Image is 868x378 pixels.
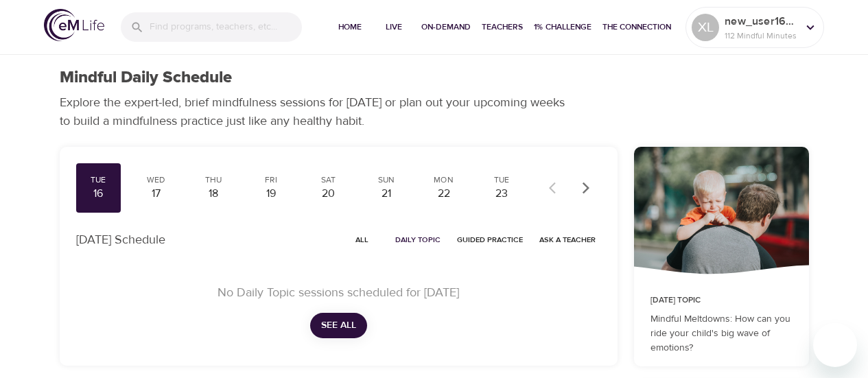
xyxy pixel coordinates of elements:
[421,20,471,34] span: On-Demand
[310,313,367,338] button: See All
[82,186,116,202] div: 16
[312,174,346,186] div: Sat
[44,9,104,41] img: logo
[390,229,446,250] button: Daily Topic
[369,174,403,186] div: Sun
[254,174,288,186] div: Fri
[457,233,523,246] span: Guided Practice
[139,174,173,186] div: Wed
[333,20,366,34] span: Home
[196,186,231,202] div: 18
[484,186,519,202] div: 23
[813,323,857,367] iframe: Button to launch messaging window
[539,233,596,246] span: Ask a Teacher
[692,14,719,41] div: XL
[150,12,302,42] input: Find programs, teachers, etc...
[451,229,528,250] button: Guided Practice
[93,283,585,302] p: No Daily Topic sessions scheduled for [DATE]
[60,68,232,88] h1: Mindful Daily Schedule
[139,186,173,202] div: 17
[650,294,793,307] p: [DATE] Topic
[650,312,793,355] p: Mindful Meltdowns: How can you ride your child's big wave of emotions?
[427,174,461,186] div: Mon
[346,233,379,246] span: All
[76,231,165,249] p: [DATE] Schedule
[534,20,591,34] span: 1% Challenge
[395,233,441,246] span: Daily Topic
[321,317,356,334] span: See All
[725,29,797,42] p: 112 Mindful Minutes
[196,174,231,186] div: Thu
[602,20,671,34] span: The Connection
[427,186,461,202] div: 22
[369,186,403,202] div: 21
[82,174,116,186] div: Tue
[534,229,601,250] button: Ask a Teacher
[60,93,574,130] p: Explore the expert-led, brief mindfulness sessions for [DATE] or plan out your upcoming weeks to ...
[377,20,410,34] span: Live
[312,186,346,202] div: 20
[484,174,519,186] div: Tue
[254,186,288,202] div: 19
[725,13,797,29] p: new_user1608587756
[482,20,523,34] span: Teachers
[340,229,384,250] button: All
